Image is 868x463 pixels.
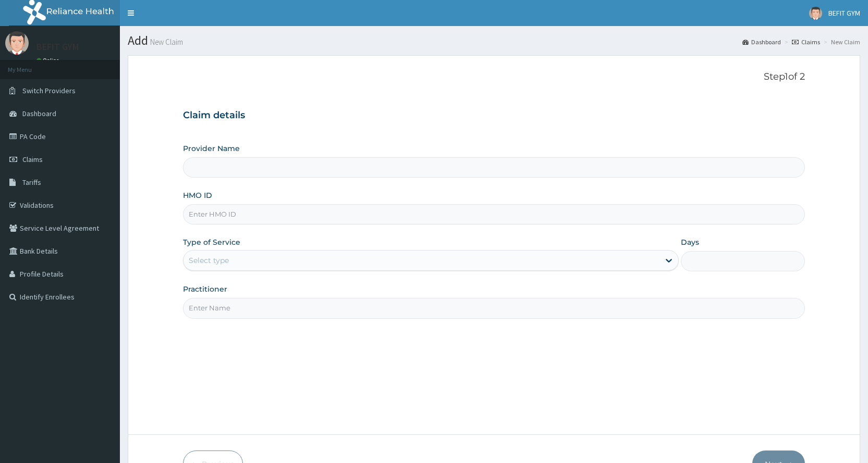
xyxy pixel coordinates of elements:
[183,237,240,247] label: Type of Service
[183,110,805,121] h3: Claim details
[183,143,240,154] label: Provider Name
[183,190,212,201] label: HMO ID
[22,155,43,164] span: Claims
[742,37,781,46] a: Dashboard
[183,284,227,294] label: Practitioner
[22,178,41,187] span: Tariffs
[183,204,805,224] input: Enter HMO ID
[821,37,860,46] li: New Claim
[22,109,56,118] span: Dashboard
[189,255,229,266] div: Select type
[22,86,76,95] span: Switch Providers
[183,298,805,318] input: Enter Name
[792,37,820,46] a: Claims
[183,71,805,83] p: Step 1 of 2
[128,34,860,47] h1: Add
[5,31,29,55] img: User Image
[148,38,183,46] small: New Claim
[828,8,860,18] span: BEFIT GYM
[809,7,822,20] img: User Image
[36,42,79,52] p: BEFIT GYM
[36,57,62,64] a: Online
[681,237,699,247] label: Days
